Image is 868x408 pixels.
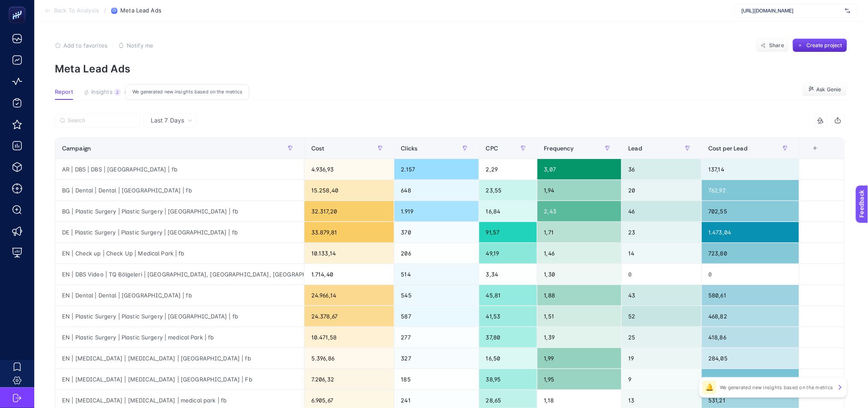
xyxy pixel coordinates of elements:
[622,285,701,306] div: 43
[304,264,394,285] div: 1.714,40
[394,264,479,285] div: 514
[702,159,799,180] div: 137,14
[55,159,304,180] div: AR | DBS | DBS | [GEOGRAPHIC_DATA] | fb
[629,145,643,152] span: Lead
[802,83,847,96] button: Ask Genie
[622,306,701,327] div: 52
[537,201,621,222] div: 2,43
[114,89,121,96] div: 2
[817,86,841,93] span: Ask Genie
[394,348,479,369] div: 327
[91,89,113,96] span: Insights
[622,327,701,348] div: 25
[55,348,304,369] div: EN | [MEDICAL_DATA] | [MEDICAL_DATA] | [GEOGRAPHIC_DATA] | fb
[118,42,153,49] button: Notify me
[394,159,479,180] div: 2.157
[479,159,537,180] div: 2,29
[55,89,73,96] span: Report
[304,159,394,180] div: 4.936,93
[622,243,701,264] div: 14
[479,201,537,222] div: 16,84
[622,348,701,369] div: 19
[55,243,304,264] div: EN | Check up | Check Up | Medical Park | fb
[770,42,784,49] span: Share
[720,384,833,391] p: We generated new insights based on the metrics
[55,285,304,306] div: EN | Dental | Dental | [GEOGRAPHIC_DATA] | fb
[537,243,621,264] div: 1,46
[486,145,498,152] span: CPC
[120,7,161,14] span: Meta Lead Ads
[622,264,701,285] div: 0
[304,201,394,222] div: 32.317,20
[622,201,701,222] div: 46
[702,222,799,243] div: 1.473,04
[702,306,799,327] div: 468,82
[806,42,842,49] span: Create project
[537,306,621,327] div: 1,51
[394,222,479,243] div: 370
[806,145,813,164] div: 7 items selected
[5,3,33,9] span: Feedback
[394,180,479,201] div: 648
[479,306,537,327] div: 41,53
[479,243,537,264] div: 49,19
[537,159,621,180] div: 3,07
[394,243,479,264] div: 206
[55,42,107,49] button: Add to favorites
[702,285,799,306] div: 580,61
[394,306,479,327] div: 587
[54,7,99,14] span: Back To Analysis
[62,145,91,152] span: Campaign
[756,39,789,52] button: Share
[63,42,107,49] span: Add to favorites
[55,222,304,243] div: DE | Plastic Surgery | Plastic Surgery | [GEOGRAPHIC_DATA] | fb
[479,348,537,369] div: 16,50
[622,180,701,201] div: 20
[151,116,184,125] span: Last 7 Days
[793,39,847,52] button: Create project
[537,180,621,201] div: 1,94
[55,369,304,390] div: EN | [MEDICAL_DATA] | [MEDICAL_DATA] | [GEOGRAPHIC_DATA] | Fb
[537,285,621,306] div: 1,88
[742,7,842,14] span: [URL][DOMAIN_NAME]
[702,243,799,264] div: 723,80
[544,145,574,152] span: Frequency
[394,327,479,348] div: 277
[479,222,537,243] div: 91,57
[479,264,537,285] div: 3,34
[55,63,847,75] p: Meta Lead Ads
[479,285,537,306] div: 45,81
[703,381,716,394] div: 🔔
[537,348,621,369] div: 1,99
[537,264,621,285] div: 1,30
[311,145,325,152] span: Cost
[537,369,621,390] div: 1,95
[304,369,394,390] div: 7.206,32
[394,369,479,390] div: 185
[68,117,135,124] input: Search
[304,243,394,264] div: 10.133,14
[479,180,537,201] div: 23,55
[622,369,701,390] div: 9
[127,42,153,49] span: Notify me
[125,84,249,100] div: We generated new insights based on the metrics
[304,222,394,243] div: 33.879,81
[394,285,479,306] div: 545
[702,369,799,390] div: 800,70
[709,145,748,152] span: Cost per Lead
[304,306,394,327] div: 24.378,67
[537,222,621,243] div: 1,71
[394,201,479,222] div: 1.919
[55,327,304,348] div: EN | Plastic Surgery | Plastic Surgery | medical Park | fb
[807,145,823,152] div: +
[304,327,394,348] div: 10.471,58
[702,201,799,222] div: 702,55
[104,7,106,14] span: /
[702,327,799,348] div: 418,86
[479,327,537,348] div: 37,80
[702,348,799,369] div: 284,05
[55,264,304,285] div: EN | DBS Video | TQ Bölgeleri | [GEOGRAPHIC_DATA], [GEOGRAPHIC_DATA], [GEOGRAPHIC_DATA] | Gönderi...
[55,306,304,327] div: EN | Plastic Surgery | Plastic Surgery | [GEOGRAPHIC_DATA] | fb
[622,222,701,243] div: 23
[55,201,304,222] div: BG | Plastic Surgery | Plastic Surgery | [GEOGRAPHIC_DATA] | fb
